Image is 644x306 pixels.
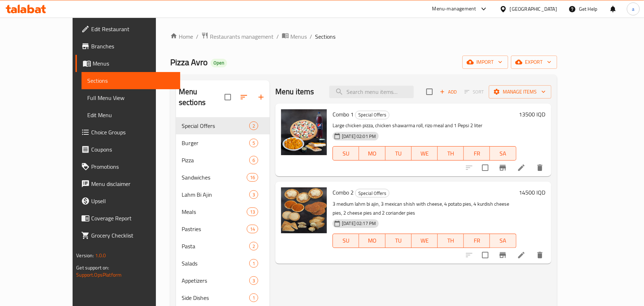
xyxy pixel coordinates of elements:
[441,148,461,159] span: TH
[438,146,464,161] button: TH
[250,295,258,301] span: 1
[281,187,327,233] img: Combo 2
[490,146,516,161] button: SA
[362,235,382,246] span: MO
[250,191,258,198] span: 3
[517,58,551,67] span: export
[531,159,549,176] button: delete
[87,76,174,85] span: Sections
[75,158,180,175] a: Promotions
[412,234,438,248] button: WE
[462,56,508,69] button: import
[249,156,258,164] div: items
[182,207,247,216] span: Meals
[632,5,634,13] span: a
[478,248,493,263] span: Select to update
[87,94,174,102] span: Full Menu View
[517,163,526,172] a: Edit menu item
[247,209,258,215] span: 13
[359,234,385,248] button: MO
[494,247,511,264] button: Branch-specific-item
[250,277,258,284] span: 3
[385,234,412,248] button: TU
[250,123,258,129] span: 2
[170,32,193,41] a: Home
[182,121,249,130] span: Special Offers
[76,251,94,260] span: Version:
[91,42,174,51] span: Branches
[441,235,461,246] span: TH
[329,86,414,98] input: search
[176,220,270,238] div: Pastries14
[82,72,180,89] a: Sections
[359,146,385,161] button: MO
[182,259,249,268] span: Salads
[82,89,180,106] a: Full Menu View
[91,214,174,223] span: Coverage Report
[182,225,247,233] div: Pastries
[422,84,437,99] span: Select section
[247,174,258,181] span: 16
[75,210,180,227] a: Coverage Report
[91,128,174,137] span: Choice Groups
[211,60,227,66] span: Open
[176,134,270,152] div: Burger5
[249,276,258,285] div: items
[464,234,490,248] button: FR
[519,109,546,119] h6: 13500 IQD
[176,272,270,289] div: Appetizers3
[281,109,327,155] img: Combo 1
[182,276,249,285] span: Appetizers
[76,263,109,272] span: Get support on:
[250,243,258,250] span: 2
[290,32,307,41] span: Menus
[336,235,356,246] span: SU
[432,5,476,13] div: Menu-management
[91,231,174,240] span: Grocery Checklist
[201,32,274,41] a: Restaurants management
[493,235,513,246] span: SA
[182,156,249,164] div: Pizza
[310,32,312,41] li: /
[355,189,389,197] div: Special Offers
[249,293,258,302] div: items
[275,86,314,97] h2: Menu items
[75,124,180,141] a: Choice Groups
[385,146,412,161] button: TU
[182,173,247,182] span: Sandwiches
[517,251,526,259] a: Edit menu item
[211,59,227,67] div: Open
[176,117,270,134] div: Special Offers2
[355,111,389,119] span: Special Offers
[91,197,174,205] span: Upsell
[75,55,180,72] a: Menus
[355,111,389,119] div: Special Offers
[478,160,493,175] span: Select to update
[362,148,382,159] span: MO
[388,235,409,246] span: TU
[414,235,435,246] span: WE
[510,5,557,13] div: [GEOGRAPHIC_DATA]
[210,32,274,41] span: Restaurants management
[437,86,460,97] span: Add item
[412,146,438,161] button: WE
[336,148,356,159] span: SU
[333,187,354,198] span: Combo 2
[75,38,180,55] a: Branches
[339,220,379,227] span: [DATE] 02:17 PM
[75,20,180,38] a: Edit Restaurant
[176,152,270,169] div: Pizza6
[87,111,174,119] span: Edit Menu
[439,88,458,96] span: Add
[490,234,516,248] button: SA
[82,106,180,124] a: Edit Menu
[333,146,359,161] button: SU
[176,255,270,272] div: Salads1
[464,146,490,161] button: FR
[247,225,258,233] div: items
[414,148,435,159] span: WE
[493,148,513,159] span: SA
[182,242,249,250] div: Pasta
[249,190,258,199] div: items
